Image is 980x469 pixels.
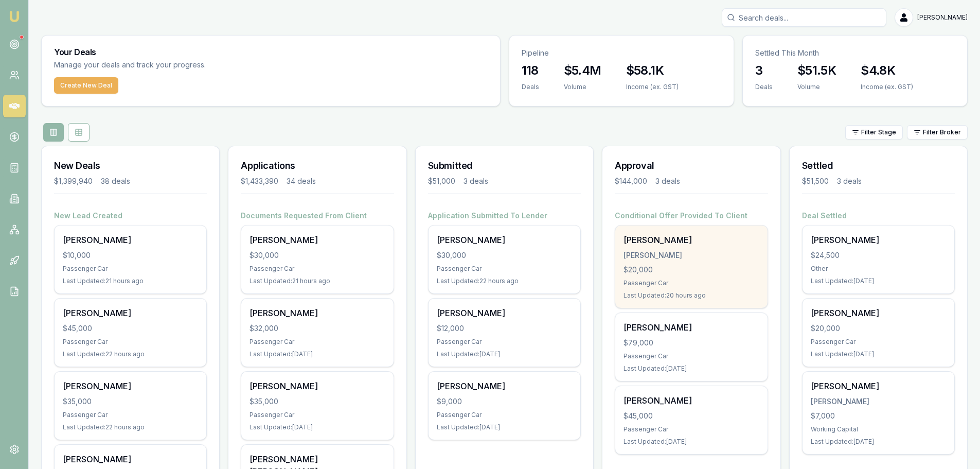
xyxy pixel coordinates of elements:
[564,83,601,91] div: Volume
[811,411,946,421] div: $7,000
[811,250,946,260] div: $24,500
[54,211,207,221] h4: New Lead Created
[626,62,679,79] h3: $58.1K
[437,350,572,358] div: Last Updated: [DATE]
[8,10,21,23] img: emu-icon-u.png
[437,396,572,407] div: $9,000
[437,265,572,273] div: Passenger Car
[755,48,955,58] p: Settled This Month
[623,279,759,287] div: Passenger Car
[623,364,759,373] div: Last Updated: [DATE]
[54,159,207,173] h3: New Deals
[802,159,955,173] h3: Settled
[63,323,198,334] div: $45,000
[564,62,601,79] h3: $5.4M
[63,250,198,260] div: $10,000
[54,176,93,186] div: $1,399,940
[923,128,961,136] span: Filter Broker
[250,350,385,358] div: Last Updated: [DATE]
[250,396,385,407] div: $35,000
[755,62,773,79] h3: 3
[54,48,488,56] h3: Your Deals
[241,159,394,173] h3: Applications
[811,307,946,319] div: [PERSON_NAME]
[250,265,385,273] div: Passenger Car
[428,176,455,186] div: $51,000
[63,380,198,392] div: [PERSON_NAME]
[250,411,385,419] div: Passenger Car
[811,425,946,433] div: Working Capital
[623,234,759,246] div: [PERSON_NAME]
[811,396,946,407] div: [PERSON_NAME]
[797,62,836,79] h3: $51.5K
[63,338,198,346] div: Passenger Car
[522,48,721,58] p: Pipeline
[437,277,572,285] div: Last Updated: 22 hours ago
[63,234,198,246] div: [PERSON_NAME]
[63,453,198,465] div: [PERSON_NAME]
[623,394,759,407] div: [PERSON_NAME]
[250,380,385,392] div: [PERSON_NAME]
[845,125,903,140] button: Filter Stage
[287,176,316,186] div: 34 deals
[811,323,946,334] div: $20,000
[54,59,317,71] p: Manage your deals and track your progress.
[63,307,198,319] div: [PERSON_NAME]
[811,350,946,358] div: Last Updated: [DATE]
[623,321,759,334] div: [PERSON_NAME]
[917,13,968,22] span: [PERSON_NAME]
[522,62,539,79] h3: 118
[802,176,829,186] div: $51,500
[63,277,198,285] div: Last Updated: 21 hours ago
[623,250,759,260] div: [PERSON_NAME]
[655,176,680,186] div: 3 deals
[861,62,913,79] h3: $4.8K
[861,83,913,91] div: Income (ex. GST)
[437,338,572,346] div: Passenger Car
[464,176,488,186] div: 3 deals
[250,323,385,334] div: $32,000
[101,176,130,186] div: 38 deals
[623,265,759,275] div: $20,000
[241,211,394,221] h4: Documents Requested From Client
[626,83,679,91] div: Income (ex. GST)
[837,176,862,186] div: 3 deals
[811,234,946,246] div: [PERSON_NAME]
[63,423,198,431] div: Last Updated: 22 hours ago
[437,323,572,334] div: $12,000
[623,291,759,300] div: Last Updated: 20 hours ago
[861,128,896,136] span: Filter Stage
[797,83,836,91] div: Volume
[241,176,278,186] div: $1,433,390
[437,423,572,431] div: Last Updated: [DATE]
[63,265,198,273] div: Passenger Car
[250,423,385,431] div: Last Updated: [DATE]
[802,211,955,221] h4: Deal Settled
[722,8,886,27] input: Search deals
[250,250,385,260] div: $30,000
[54,77,118,94] button: Create New Deal
[63,350,198,358] div: Last Updated: 22 hours ago
[250,234,385,246] div: [PERSON_NAME]
[907,125,968,140] button: Filter Broker
[811,338,946,346] div: Passenger Car
[623,338,759,348] div: $79,000
[428,211,581,221] h4: Application Submitted To Lender
[615,176,647,186] div: $144,000
[811,265,946,273] div: Other
[428,159,581,173] h3: Submitted
[437,380,572,392] div: [PERSON_NAME]
[755,83,773,91] div: Deals
[250,338,385,346] div: Passenger Car
[250,277,385,285] div: Last Updated: 21 hours ago
[811,438,946,446] div: Last Updated: [DATE]
[63,411,198,419] div: Passenger Car
[623,411,759,421] div: $45,000
[811,380,946,392] div: [PERSON_NAME]
[811,277,946,285] div: Last Updated: [DATE]
[437,234,572,246] div: [PERSON_NAME]
[63,396,198,407] div: $35,000
[437,411,572,419] div: Passenger Car
[437,307,572,319] div: [PERSON_NAME]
